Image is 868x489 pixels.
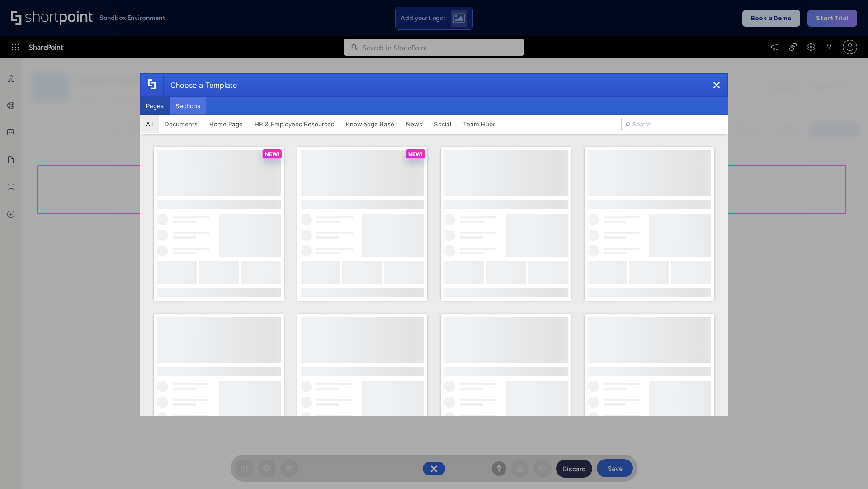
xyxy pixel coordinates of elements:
button: All [140,115,159,133]
div: Choose a Template [163,74,237,96]
button: HR & Employees Resources [249,115,340,133]
button: News [400,115,428,133]
input: Search [621,118,724,131]
button: Pages [140,97,170,115]
button: Documents [159,115,203,133]
p: NEW! [408,151,423,158]
button: Social [428,115,457,133]
button: Home Page [203,115,249,133]
button: Sections [170,97,206,115]
button: Team Hubs [457,115,502,133]
iframe: Chat Widget [823,446,868,489]
div: template selector [140,73,728,416]
p: NEW! [265,151,279,158]
button: Knowledge Base [340,115,400,133]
